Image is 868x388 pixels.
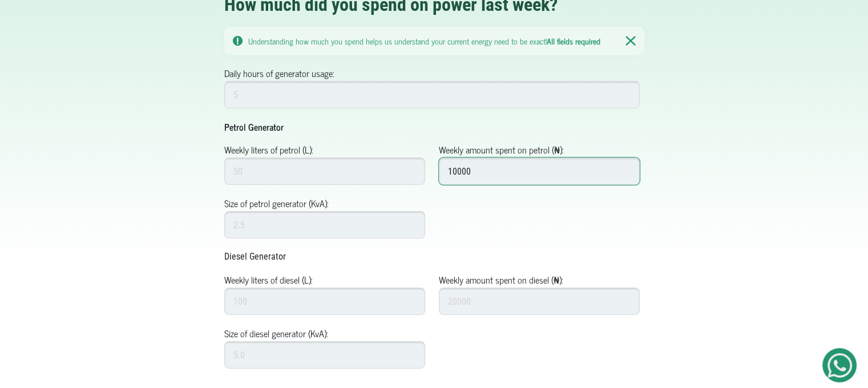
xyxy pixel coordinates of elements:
[827,353,852,378] img: Get Started On Earthbond Via Whatsapp
[224,341,426,369] input: 5.0
[224,288,426,315] input: 100
[224,326,328,340] label: Size of diesel generator (KvA):
[625,35,635,46] img: Notication Pane Close Icon
[224,250,644,264] p: Diesel Generator
[224,81,640,108] input: 5
[224,196,329,210] label: Size of petrol generator (KvA):
[439,273,563,286] label: Weekly amount spent on diesel (₦):
[233,36,243,46] img: Notication Pane Caution Icon
[439,288,640,315] input: 20000
[224,211,426,239] input: 2.5
[248,34,600,47] small: Understanding how much you spend helps us understand your current energy need to be exact!
[439,157,640,185] input: 5000
[224,143,313,156] label: Weekly liters of petrol (L):
[439,143,564,156] label: Weekly amount spent on petrol (₦):
[224,157,426,185] input: 50
[224,273,313,286] label: Weekly liters of diesel (L):
[224,119,284,134] b: Petrol Generator
[547,34,600,47] strong: All fields required
[224,66,334,80] label: Daily hours of generator usage:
